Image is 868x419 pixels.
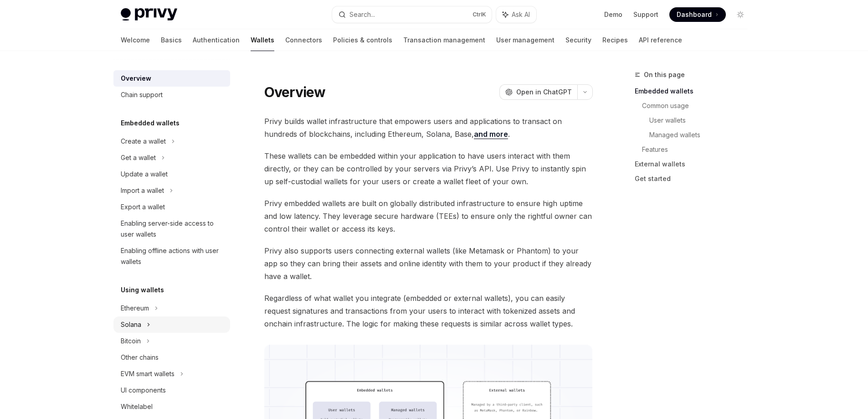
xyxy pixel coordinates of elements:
[333,29,392,51] a: Policies & controls
[121,218,225,240] div: Enabling server-side access to user wallets
[161,29,182,51] a: Basics
[285,29,322,51] a: Connectors
[121,319,141,330] div: Solana
[264,244,593,283] span: Privy also supports users connecting external wallets (like Metamask or Phantom) to your app so t...
[403,29,485,51] a: Transaction management
[264,115,593,140] span: Privy builds wallet infrastructure that empowers users and applications to transact on hundreds o...
[121,385,166,396] div: UI components
[113,166,230,182] a: Update a wallet
[121,29,150,51] a: Welcome
[474,129,508,139] a: and more
[121,118,180,129] h5: Embedded wallets
[642,98,755,113] a: Common usage
[496,29,555,51] a: User management
[113,398,230,415] a: Whitelabel
[642,142,755,157] a: Features
[669,7,726,22] a: Dashboard
[121,285,164,295] h5: Using wallets
[602,29,628,51] a: Recipes
[121,89,163,100] div: Chain support
[633,10,658,19] a: Support
[635,171,755,186] a: Get started
[121,169,168,180] div: Update a wallet
[264,84,326,100] h1: Overview
[264,197,593,235] span: Privy embedded wallets are built on globally distributed infrastructure to ensure high uptime and...
[649,128,755,142] a: Managed wallets
[121,401,153,412] div: Whitelabel
[113,199,230,215] a: Export a wallet
[499,84,577,100] button: Open in ChatGPT
[113,349,230,366] a: Other chains
[639,29,682,51] a: API reference
[264,150,593,188] span: These wallets can be embedded within your application to have users interact with them directly, ...
[121,245,225,267] div: Enabling offline actions with user wallets
[121,352,159,363] div: Other chains
[121,136,166,147] div: Create a wallet
[349,9,375,20] div: Search...
[121,73,151,84] div: Overview
[644,69,685,80] span: On this page
[121,303,149,314] div: Ethereum
[113,70,230,87] a: Overview
[121,368,175,379] div: EVM smart wallets
[516,88,572,97] span: Open in ChatGPT
[113,243,230,270] a: Enabling offline actions with user wallets
[121,336,141,347] div: Bitcoin
[121,152,156,163] div: Get a wallet
[113,382,230,398] a: UI components
[121,202,165,212] div: Export a wallet
[635,84,755,98] a: Embedded wallets
[113,215,230,243] a: Enabling server-side access to user wallets
[251,29,274,51] a: Wallets
[635,157,755,171] a: External wallets
[264,292,593,330] span: Regardless of what wallet you integrate (embedded or external wallets), you can easily request si...
[565,29,591,51] a: Security
[473,11,486,18] span: Ctrl K
[604,10,622,19] a: Demo
[193,29,240,51] a: Authentication
[113,87,230,103] a: Chain support
[649,113,755,128] a: User wallets
[733,7,748,22] button: Toggle dark mode
[121,8,177,21] img: light logo
[121,185,164,196] div: Import a wallet
[677,10,712,19] span: Dashboard
[512,10,530,19] span: Ask AI
[496,6,536,23] button: Ask AI
[332,6,492,23] button: Search...CtrlK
